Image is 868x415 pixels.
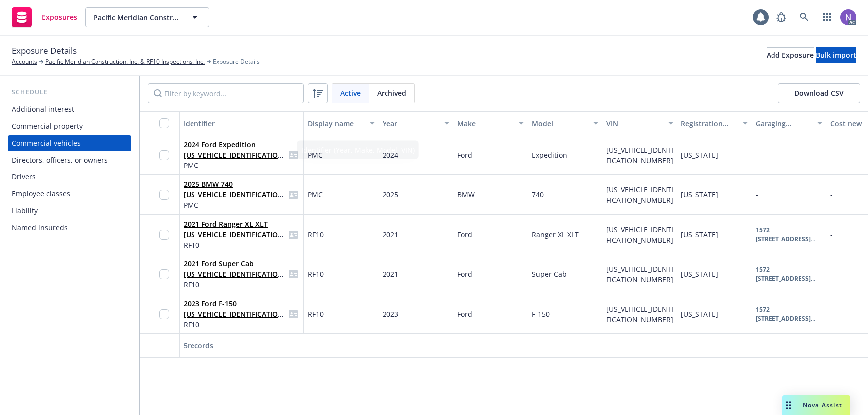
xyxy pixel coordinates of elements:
[606,225,673,245] span: [US_VEHICLE_IDENTIFICATION_NUMBER]
[12,135,81,151] div: Commercial vehicles
[528,111,602,135] button: Model
[288,229,299,241] span: idCard
[12,152,108,168] div: Directors, officers, or owners
[681,118,737,129] div: Registration state
[606,304,673,324] span: [US_VEHICLE_IDENTIFICATION_NUMBER]
[12,169,36,185] div: Drivers
[180,111,304,135] button: Identifier
[184,240,288,250] span: RF10
[42,13,77,21] span: Exposures
[308,118,364,129] div: Display name
[383,190,398,199] span: 2025
[756,189,758,200] span: -
[288,189,299,201] span: idCard
[159,150,169,160] input: Toggle Row Selected
[830,190,833,199] span: -
[606,185,673,205] span: [US_VEHICLE_IDENTIFICATION_NUMBER]
[184,319,288,330] span: RF10
[830,309,833,319] span: -
[8,3,81,31] a: Exposures
[803,401,842,409] span: Nova Assist
[85,7,209,27] button: Pacific Meridian Construction, Inc. & RF10 Inspections, Inc.
[8,220,131,236] a: Named insureds
[304,111,379,135] button: Display name
[767,47,814,63] button: Add Exposure
[184,118,299,129] div: Identifier
[782,395,850,415] button: Nova Assist
[184,140,286,170] a: 2024 Ford Expedition [US_VEHICLE_IDENTIFICATION_NUMBER]
[457,190,475,199] span: BMW
[457,118,513,129] div: Make
[184,279,288,290] span: RF10
[184,258,288,279] span: 2021 Ford Super Cab [US_VEHICLE_IDENTIFICATION_NUMBER]
[8,101,131,117] a: Additional interest
[830,150,833,160] span: -
[457,230,472,239] span: Ford
[184,179,288,200] span: 2025 BMW 740 [US_VEHICLE_IDENTIFICATION_NUMBER]
[8,87,131,97] div: Schedule
[606,118,662,129] div: VIN
[12,101,74,117] div: Additional interest
[457,269,472,279] span: Ford
[532,230,579,239] span: Ranger XL XLT
[681,150,718,160] span: [US_STATE]
[453,111,528,135] button: Make
[288,268,299,280] span: idCard
[532,269,567,279] span: Super Cab
[308,229,324,240] span: RF10
[677,111,752,135] button: Registration state
[756,305,815,323] b: 1572 [STREET_ADDRESS]
[756,226,815,243] b: 1572 [STREET_ADDRESS]
[12,186,70,202] div: Employee classes
[8,152,131,168] a: Directors, officers, or owners
[184,200,288,210] span: PMC
[602,111,677,135] button: VIN
[756,150,758,160] span: -
[532,150,567,160] span: Expedition
[184,341,213,350] span: 5 records
[8,169,131,185] a: Drivers
[532,190,544,199] span: 740
[12,57,37,66] a: Accounts
[8,135,131,151] a: Commercial vehicles
[184,160,288,170] span: PMC
[756,265,815,283] b: 1572 [STREET_ADDRESS]
[778,83,860,103] button: Download CSV
[383,118,438,129] div: Year
[830,269,833,279] span: -
[767,48,814,63] div: Add Exposure
[159,190,169,200] input: Toggle Row Selected
[606,264,673,284] span: [US_VEHICLE_IDENTIFICATION_NUMBER]
[772,7,791,27] a: Report a Bug
[532,309,550,319] span: F-150
[782,395,795,415] div: Drag to move
[288,308,299,320] span: idCard
[681,190,718,199] span: [US_STATE]
[681,269,718,279] span: [US_STATE]
[340,88,361,98] span: Active
[606,145,673,165] span: [US_VEHICLE_IDENTIFICATION_NUMBER]
[12,44,77,57] span: Exposure Details
[159,230,169,240] input: Toggle Row Selected
[681,230,718,239] span: [US_STATE]
[288,149,299,161] a: idCard
[457,150,472,160] span: Ford
[532,118,587,129] div: Model
[184,219,286,249] a: 2021 Ford Ranger XL XLT [US_VEHICLE_IDENTIFICATION_NUMBER]
[184,219,288,240] span: 2021 Ford Ranger XL XLT [US_VEHICLE_IDENTIFICATION_NUMBER]
[457,309,472,319] span: Ford
[45,57,205,66] a: Pacific Meridian Construction, Inc. & RF10 Inspections, Inc.
[8,203,131,219] a: Liability
[184,139,288,160] span: 2024 Ford Expedition [US_VEHICLE_IDENTIFICATION_NUMBER]
[794,7,814,27] a: Search
[184,259,286,289] a: 2021 Ford Super Cab [US_VEHICLE_IDENTIFICATION_NUMBER]
[213,57,260,66] span: Exposure Details
[159,269,169,279] input: Toggle Row Selected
